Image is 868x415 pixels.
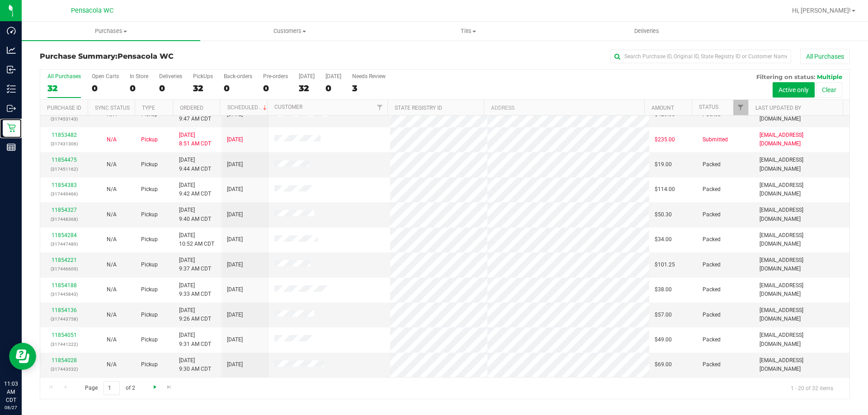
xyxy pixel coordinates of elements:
[655,360,672,369] span: $69.00
[703,185,721,194] span: Packed
[759,131,844,148] span: [EMAIL_ADDRESS][DOMAIN_NAME]
[107,161,117,168] span: Not Applicable
[9,343,36,370] iframe: Resource center
[107,235,117,244] button: N/A
[107,261,117,269] button: N/A
[733,100,748,115] a: Filter
[193,83,213,93] div: 32
[107,312,117,318] span: Not Applicable
[263,73,288,79] div: Pre-orders
[7,65,16,74] inline-svg: Inbound
[703,285,721,294] span: Packed
[610,50,791,63] input: Search Purchase ID, Original ID, State Registry ID or Customer Name...
[783,381,840,395] span: 1 - 20 of 32 items
[107,160,117,169] button: N/A
[759,256,844,273] span: [EMAIL_ADDRESS][DOMAIN_NAME]
[180,105,203,111] a: Ordered
[179,281,211,298] span: [DATE] 9:33 AM CDT
[179,156,211,173] span: [DATE] 9:44 AM CDT
[817,73,842,80] span: Multiple
[227,160,243,169] span: [DATE]
[325,83,341,93] div: 0
[95,105,130,111] a: Sync Status
[159,73,182,79] div: Deliveries
[107,286,117,293] span: Not Applicable
[179,181,211,198] span: [DATE] 9:42 AM CDT
[759,331,844,348] span: [EMAIL_ADDRESS][DOMAIN_NAME]
[655,160,672,169] span: $19.00
[159,83,182,93] div: 0
[4,404,18,411] p: 08/27
[107,361,117,368] span: Not Applicable
[47,105,81,111] a: Purchase ID
[46,165,82,173] p: (317451162)
[655,311,672,319] span: $57.00
[800,49,850,64] button: All Purchases
[179,206,211,223] span: [DATE] 9:40 AM CDT
[52,132,77,138] a: 11853482
[107,211,117,218] span: Not Applicable
[655,285,672,294] span: $38.00
[107,135,117,144] button: N/A
[379,22,557,41] a: Tills
[703,235,721,244] span: Packed
[52,182,77,188] a: 11854383
[224,83,252,93] div: 0
[179,306,211,323] span: [DATE] 9:26 AM CDT
[46,315,82,323] p: (317443758)
[227,185,243,194] span: [DATE]
[227,336,243,344] span: [DATE]
[395,105,442,111] a: State Registry ID
[179,256,211,273] span: [DATE] 9:37 AM CDT
[52,207,77,213] a: 11854327
[655,185,675,194] span: $114.00
[484,100,644,116] th: Address
[22,22,200,41] a: Purchases
[107,186,117,192] span: Not Applicable
[92,73,119,79] div: Open Carts
[107,360,117,369] button: N/A
[274,104,302,110] a: Customer
[373,100,387,115] a: Filter
[773,82,815,98] button: Active only
[40,52,310,61] h3: Purchase Summary:
[759,231,844,248] span: [EMAIL_ADDRESS][DOMAIN_NAME]
[46,115,82,123] p: (317453143)
[224,73,252,79] div: Back-orders
[299,83,315,93] div: 32
[52,257,77,263] a: 11854221
[141,360,158,369] span: Pickup
[227,210,243,219] span: [DATE]
[759,156,844,173] span: [EMAIL_ADDRESS][DOMAIN_NAME]
[299,73,315,79] div: [DATE]
[703,135,728,144] span: Submitted
[107,285,117,294] button: N/A
[227,235,243,244] span: [DATE]
[107,136,117,143] span: Not Applicable
[352,73,386,79] div: Needs Review
[107,311,117,319] button: N/A
[816,82,842,98] button: Clear
[179,331,211,348] span: [DATE] 9:31 AM CDT
[227,285,243,294] span: [DATE]
[759,281,844,298] span: [EMAIL_ADDRESS][DOMAIN_NAME]
[7,26,16,35] inline-svg: Dashboard
[655,336,672,344] span: $49.00
[179,231,214,248] span: [DATE] 10:52 AM CDT
[227,360,243,369] span: [DATE]
[179,356,211,373] span: [DATE] 9:30 AM CDT
[141,135,158,144] span: Pickup
[379,27,557,35] span: Tills
[7,123,16,132] inline-svg: Retail
[141,285,158,294] span: Pickup
[52,357,77,364] a: 11854028
[759,206,844,223] span: [EMAIL_ADDRESS][DOMAIN_NAME]
[7,84,16,93] inline-svg: Inventory
[227,261,243,269] span: [DATE]
[651,105,674,111] a: Amount
[141,336,158,344] span: Pickup
[325,73,341,79] div: [DATE]
[47,73,81,79] div: All Purchases
[142,105,155,111] a: Type
[104,381,120,395] input: 1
